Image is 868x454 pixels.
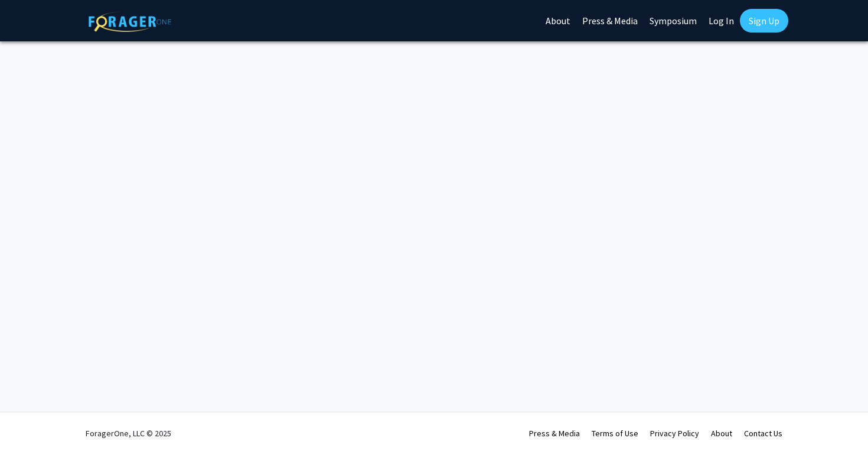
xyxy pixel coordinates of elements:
div: ForagerOne, LLC © 2025 [86,413,171,454]
a: Terms of Use [592,428,638,439]
a: Press & Media [529,428,580,439]
a: About [711,428,732,439]
a: Privacy Policy [650,428,699,439]
a: Contact Us [744,428,782,439]
img: ForagerOne Logo [89,11,171,32]
a: Sign Up [740,9,788,33]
